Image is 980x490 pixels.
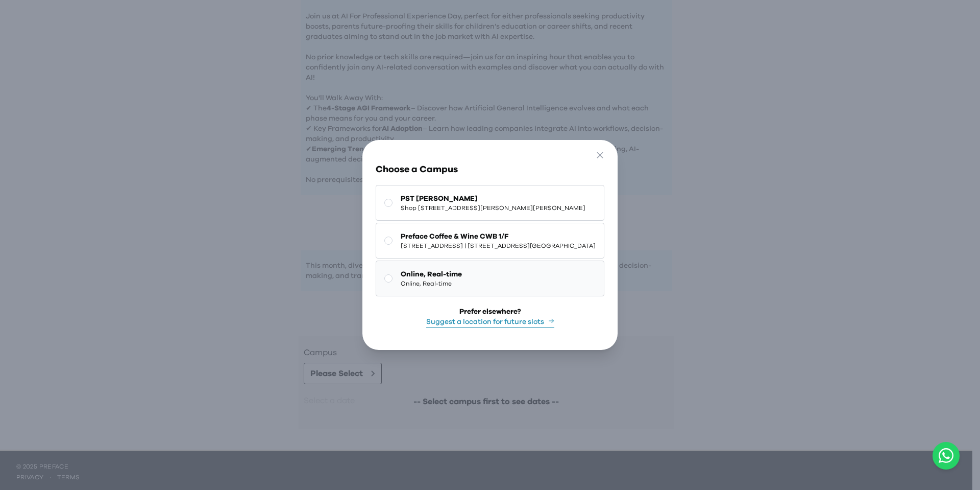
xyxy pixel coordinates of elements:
span: PST [PERSON_NAME] [401,194,585,204]
div: Prefer elsewhere? [459,307,521,317]
h3: Choose a Campus [376,162,604,177]
span: Online, Real-time [401,279,462,288]
button: PST [PERSON_NAME]Shop [STREET_ADDRESS][PERSON_NAME][PERSON_NAME] [376,185,604,221]
span: [STREET_ADDRESS] | [STREET_ADDRESS][GEOGRAPHIC_DATA] [401,242,596,250]
span: Shop [STREET_ADDRESS][PERSON_NAME][PERSON_NAME] [401,204,585,212]
button: Online, Real-timeOnline, Real-time [376,261,604,296]
button: Suggest a location for future slots [426,317,554,328]
span: Preface Coffee & Wine CWB 1/F [401,231,596,242]
button: Preface Coffee & Wine CWB 1/F[STREET_ADDRESS] | [STREET_ADDRESS][GEOGRAPHIC_DATA] [376,223,604,259]
span: Online, Real-time [401,269,462,279]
